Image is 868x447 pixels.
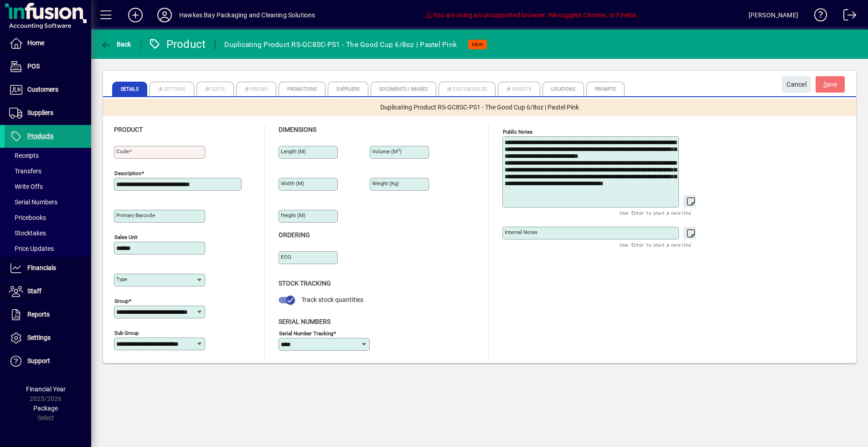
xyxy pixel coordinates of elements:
[279,318,331,325] span: Serial Numbers
[816,76,845,93] button: Save
[281,180,304,187] mat-label: Width (m)
[279,280,331,287] span: Stock Tracking
[301,296,363,303] span: Track stock quantities
[27,62,40,70] span: POS
[5,148,91,163] a: Receipts
[27,39,44,47] span: Home
[279,126,316,133] span: Dimensions
[9,214,46,221] span: Pricebooks
[91,36,141,52] app-page-header-button: Back
[98,36,134,52] button: Back
[279,330,333,336] mat-label: Serial Number tracking
[121,7,150,23] button: Add
[786,77,806,92] span: Cancel
[27,311,50,318] span: Reports
[27,357,50,364] span: Support
[5,210,91,225] a: Pricebooks
[380,103,579,112] span: Duplicating Product RS-GC8SC-PS1 - The Good Cup 6/8oz | Pastel Pink
[27,264,56,271] span: Financials
[372,148,402,155] mat-label: Volume (m )
[5,55,91,78] a: POS
[9,229,46,237] span: Stocktakes
[5,303,91,326] a: Reports
[5,194,91,210] a: Serial Numbers
[27,132,53,140] span: Products
[27,287,41,295] span: Staff
[425,11,638,19] span: You are using an unsupported browser. We suggest Chrome, or Firefox.
[398,148,400,152] sup: 3
[114,126,143,133] span: Product
[823,77,837,92] span: ave
[372,180,399,187] mat-label: Weight (Kg)
[472,42,483,47] span: NEW
[27,109,53,116] span: Suppliers
[150,7,179,23] button: Profile
[5,257,91,280] a: Financials
[5,241,91,256] a: Price Updates
[114,330,139,336] mat-label: Sub group
[837,2,857,31] a: Logout
[5,225,91,241] a: Stocktakes
[620,208,691,218] mat-hint: Use 'Enter' to start a new line
[224,37,457,52] div: Duplicating Product RS-GC8SC-PS1 - The Good Cup 6/8oz | Pastel Pink
[279,231,310,239] span: Ordering
[33,405,58,412] span: Package
[5,280,91,303] a: Staff
[9,198,57,206] span: Serial Numbers
[27,334,51,341] span: Settings
[114,170,141,177] mat-label: Description
[782,76,811,93] button: Cancel
[114,298,129,304] mat-label: Group
[26,385,66,393] span: Financial Year
[9,183,43,190] span: Write Offs
[5,327,91,349] a: Settings
[281,212,305,218] mat-label: Height (m)
[5,102,91,125] a: Suppliers
[148,37,206,52] div: Product
[5,78,91,101] a: Customers
[823,81,827,88] span: S
[9,167,41,175] span: Transfers
[114,234,138,240] mat-label: Sales unit
[281,148,306,155] mat-label: Length (m)
[749,8,798,22] div: [PERSON_NAME]
[101,41,131,48] span: Back
[9,152,39,159] span: Receipts
[27,86,58,93] span: Customers
[116,212,155,218] mat-label: Primary barcode
[9,245,54,252] span: Price Updates
[5,32,91,55] a: Home
[5,163,91,179] a: Transfers
[503,129,532,135] mat-label: Public Notes
[179,8,315,22] div: Hawkes Bay Packaging and Cleaning Solutions
[281,254,291,260] mat-label: EOQ
[505,229,537,235] mat-label: Internal Notes
[620,239,691,250] mat-hint: Use 'Enter' to start a new line
[807,2,827,31] a: Knowledge Base
[5,350,91,373] a: Support
[116,148,129,155] mat-label: Code
[5,179,91,194] a: Write Offs
[116,276,127,282] mat-label: Type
